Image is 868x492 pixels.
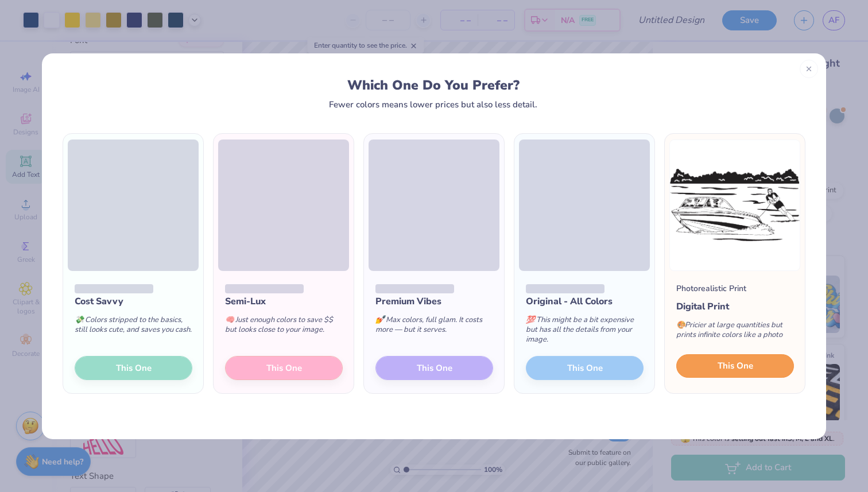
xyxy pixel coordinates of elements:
[526,308,644,356] div: This might be a bit expensive but has all the details from your image.
[718,359,753,373] span: This One
[73,78,794,93] div: Which One Do You Prefer?
[669,140,800,271] img: Photorealistic preview
[225,315,234,325] span: 🧠
[676,282,746,295] div: Photorealistic Print
[676,300,794,313] div: Digital Print
[375,315,385,325] span: 💅
[676,313,794,351] div: Pricier at large quantities but prints infinite colors like a photo
[225,295,343,308] div: Semi-Lux
[676,320,685,330] span: 🎨
[526,295,644,308] div: Original - All Colors
[676,354,794,378] button: This One
[75,308,192,346] div: Colors stripped to the basics, still looks cute, and saves you cash.
[225,308,343,346] div: Just enough colors to save $$ but looks close to your image.
[75,295,192,308] div: Cost Savvy
[375,295,493,308] div: Premium Vibes
[75,315,84,325] span: 💸
[526,315,535,325] span: 💯
[375,308,493,346] div: Max colors, full glam. It costs more — but it serves.
[329,100,537,109] div: Fewer colors means lower prices but also less detail.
